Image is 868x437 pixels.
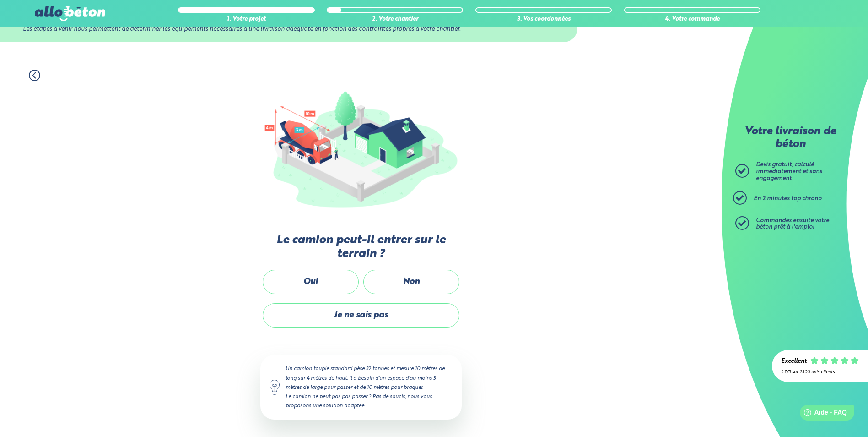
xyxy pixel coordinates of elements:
div: 4. Votre commande [624,16,760,23]
div: 2. Votre chantier [327,16,463,23]
label: Le camion peut-il entrer sur le terrain ? [260,234,462,261]
iframe: Help widget launcher [787,401,858,427]
div: Un camion toupie standard pèse 32 tonnes et mesure 10 mètres de long sur 4 mètres de haut. Il a b... [260,355,462,420]
div: 3. Vos coordonnées [475,16,612,23]
label: Je ne sais pas [263,303,459,328]
label: Non [363,270,459,294]
img: allobéton [35,6,105,21]
label: Oui [263,270,359,294]
div: Les étapes à venir nous permettent de déterminer les équipements nécessaires à une livraison adéq... [23,26,554,33]
div: 1. Votre projet [178,16,314,23]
